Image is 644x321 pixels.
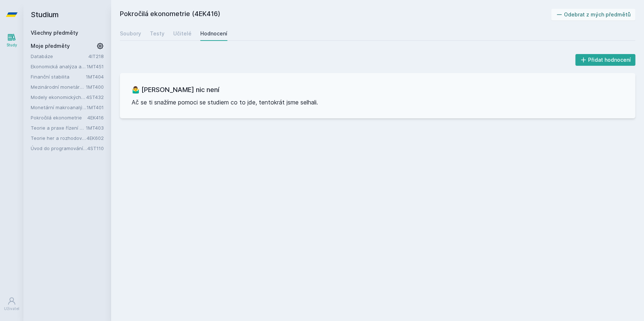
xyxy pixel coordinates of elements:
[173,26,192,41] a: Učitelé
[1,29,22,51] a: Study
[120,9,551,20] h2: Pokročilá ekonometrie (4EK416)
[7,42,17,48] div: Study
[31,63,87,70] a: Ekonomická analýza a prognóza
[173,30,192,37] div: Učitelé
[132,98,624,107] p: Ač se ti snažíme pomoci se studiem co to jde, tentokrát jsme selhali.
[87,135,104,141] a: 4EK602
[120,26,141,41] a: Soubory
[31,30,78,36] a: Všechny předměty
[88,53,104,59] a: 4IT218
[31,104,87,111] a: Monetární makroanalýza
[31,73,86,80] a: Finanční stabilita
[86,84,104,90] a: 1MT400
[31,124,86,131] a: Teorie a praxe řízení aktiv
[1,293,22,315] a: Uživatel
[86,94,104,100] a: 4ST432
[31,134,87,142] a: Teorie her a rozhodování (v angličtině)
[87,145,104,151] a: 4ST110
[4,306,19,312] div: Uživatel
[132,85,624,95] h3: 🤷‍♂️ [PERSON_NAME] nic není
[87,64,104,69] a: 1MT451
[120,30,141,37] div: Soubory
[551,9,636,20] button: Odebrat z mých předmětů
[86,125,104,131] a: 1MT403
[87,115,104,121] a: 4EK416
[87,104,104,110] a: 1MT401
[150,30,164,37] div: Testy
[150,26,164,41] a: Testy
[31,145,87,152] a: Úvod do programování v R
[31,42,70,50] span: Moje předměty
[200,30,227,37] div: Hodnocení
[86,74,104,80] a: 1MT404
[200,26,227,41] a: Hodnocení
[31,53,88,60] a: Databáze
[31,114,87,121] a: Pokročilá ekonometrie
[31,93,86,101] a: Modely ekonomických a finančních časových řad
[31,83,86,91] a: Mezinárodní monetární ekonomie
[575,54,636,66] button: Přidat hodnocení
